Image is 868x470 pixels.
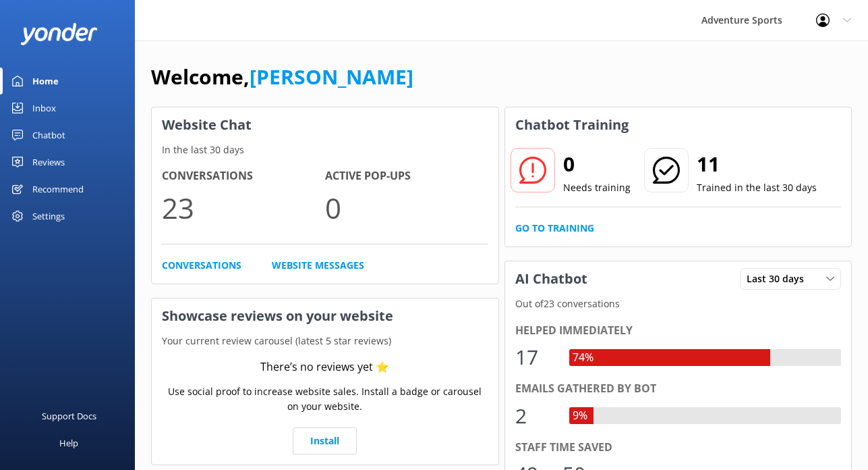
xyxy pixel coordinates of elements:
a: Install [293,427,357,454]
p: Your current review carousel (latest 5 star reviews) [152,334,498,348]
div: There’s no reviews yet ⭐ [260,359,389,376]
div: 9% [569,407,591,425]
p: Use social proof to increase website sales. Install a badge or carousel on your website. [162,384,488,415]
h3: Chatbot Training [505,107,639,142]
p: Needs training [563,180,631,195]
p: Trained in the last 30 days [697,180,817,195]
h3: Showcase reviews on your website [152,298,498,334]
p: 23 [162,185,325,230]
div: Reviews [32,149,65,176]
div: Support Docs [42,402,96,429]
h4: Active Pop-ups [325,167,488,185]
div: Staff time saved [515,439,842,456]
p: 0 [325,185,488,230]
h2: 11 [697,148,817,180]
div: Recommend [32,176,84,203]
div: Helped immediately [515,322,842,340]
div: Emails gathered by bot [515,380,842,398]
div: 2 [515,400,556,432]
h3: Website Chat [152,107,498,142]
a: [PERSON_NAME] [250,63,413,90]
h2: 0 [563,148,631,180]
a: Conversations [162,258,241,273]
span: Last 30 days [747,271,812,286]
img: yonder-white-logo.png [20,23,98,45]
div: 17 [515,341,556,373]
div: Settings [32,203,65,230]
p: Out of 23 conversations [505,296,852,311]
h1: Welcome, [151,61,413,93]
div: Help [59,429,78,456]
p: In the last 30 days [152,142,498,157]
div: Home [32,68,59,95]
div: Chatbot [32,122,65,149]
div: 74% [569,349,597,367]
a: Go to Training [515,221,594,236]
h4: Conversations [162,167,325,185]
a: Website Messages [272,258,364,273]
h3: AI Chatbot [505,261,598,296]
div: Inbox [32,95,56,122]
